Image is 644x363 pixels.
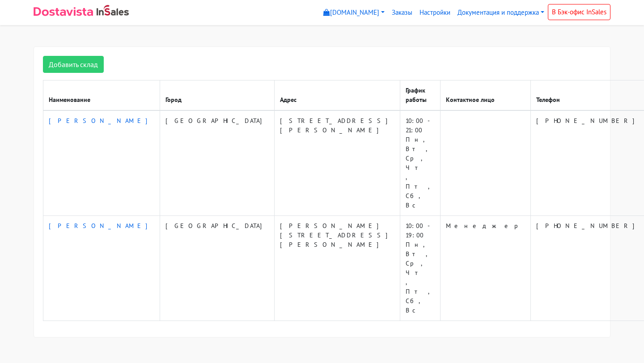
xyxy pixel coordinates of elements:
[400,215,441,321] td: 10:00 - 19:00 Пн, Вт, Ср, Чт, Пт, Сб, Вс
[160,80,275,110] th: Город
[388,4,416,21] a: Заказы
[454,4,548,21] a: Документация и поддержка
[400,80,441,110] th: График работы
[49,222,154,230] a: [PERSON_NAME]
[49,117,154,125] a: [PERSON_NAME]
[275,215,400,321] td: [PERSON_NAME][STREET_ADDRESS][PERSON_NAME]
[441,80,531,110] th: Контактное лицо
[43,56,104,73] a: Добавить склад
[97,5,129,16] img: InSales
[34,7,93,16] img: Dostavista - срочная курьерская служба доставки
[416,4,454,21] a: Настройки
[160,110,275,216] td: [GEOGRAPHIC_DATA]
[275,80,400,110] th: Адрес
[441,215,531,321] td: Менеджер
[320,4,388,21] a: [DOMAIN_NAME]
[400,110,441,216] td: 10:00 - 21:00 Пн, Вт, Ср, Чт, Пт, Сб, Вс
[275,110,400,216] td: [STREET_ADDRESS][PERSON_NAME]
[548,4,610,20] a: В Бэк-офис InSales
[43,80,160,110] th: Наименование
[160,215,275,321] td: [GEOGRAPHIC_DATA]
